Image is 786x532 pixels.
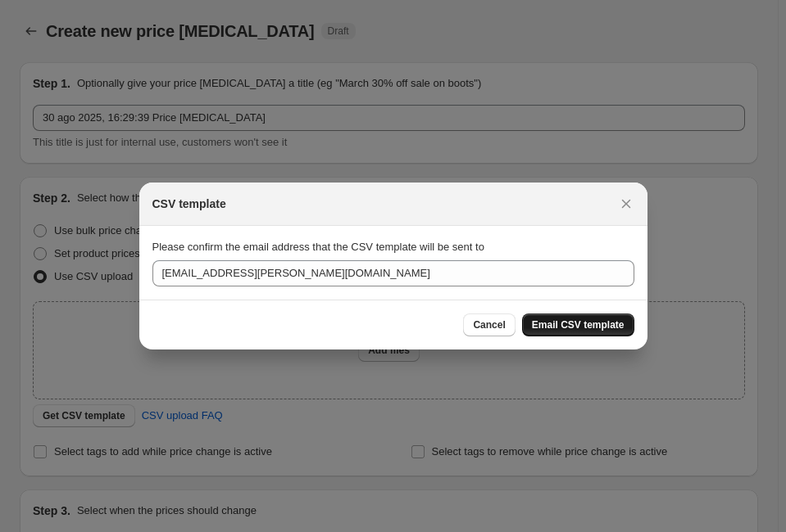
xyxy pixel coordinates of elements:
span: Cancel [473,318,505,331]
button: Email CSV template [522,313,634,336]
span: Email CSV template [532,318,625,331]
button: Cancel [463,313,515,336]
button: Close [615,192,638,215]
h2: CSV template [152,196,226,212]
span: Please confirm the email address that the CSV template will be sent to [152,241,484,253]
